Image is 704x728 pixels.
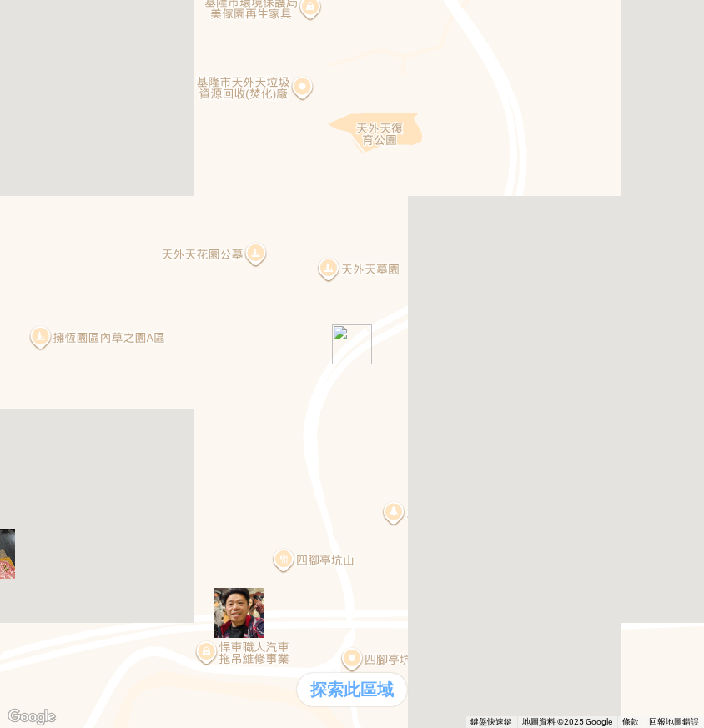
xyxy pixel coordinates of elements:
[297,673,407,706] div: 探索此區域
[470,716,512,728] button: 鍵盤快速鍵
[4,706,59,728] img: Google
[522,717,612,726] span: 地圖資料 ©2025 Google
[649,717,699,726] a: 回報地圖錯誤
[4,706,59,728] a: 在 Google 地圖上開啟這個區域 (開啟新視窗)
[622,717,639,726] a: 條款 (在新分頁中開啟)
